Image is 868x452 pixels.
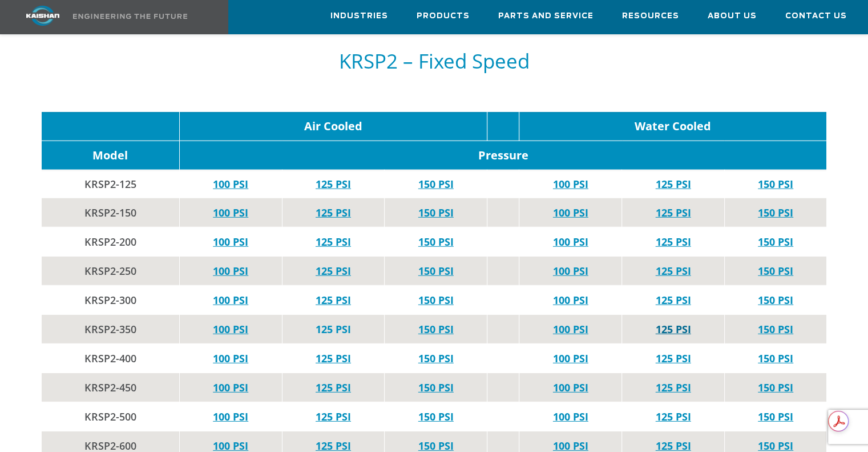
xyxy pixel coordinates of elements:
[656,206,691,219] a: 125 PSI
[42,257,179,286] td: KRSP2-250
[316,293,351,307] a: 125 PSI
[42,50,826,72] h5: KRSP2 – Fixed Speed
[418,177,454,191] a: 150 PSI
[42,402,179,431] td: KRSP2-500
[498,1,594,31] a: Parts and Service
[42,344,179,373] td: KRSP2-400
[553,322,588,336] a: 100 PSI
[418,235,454,249] a: 150 PSI
[330,1,388,31] a: Industries
[418,264,454,278] a: 150 PSI
[758,264,793,278] a: 150 PSI
[656,177,691,191] a: 125 PSI
[213,264,248,278] a: 100 PSI
[418,293,454,307] a: 150 PSI
[758,206,793,219] a: 150 PSI
[316,177,351,191] a: 125 PSI
[418,206,454,219] a: 150 PSI
[553,381,588,394] a: 100 PSI
[418,322,454,336] a: 150 PSI
[316,235,351,249] a: 125 PSI
[708,10,757,23] span: About Us
[656,410,691,423] a: 125 PSI
[213,177,248,191] a: 100 PSI
[316,206,351,219] a: 125 PSI
[213,381,248,394] a: 100 PSI
[758,351,793,365] a: 150 PSI
[330,10,388,23] span: Industries
[758,177,793,191] a: 150 PSI
[656,351,691,365] a: 125 PSI
[553,177,588,191] a: 100 PSI
[179,112,487,141] td: Air Cooled
[785,10,847,23] span: Contact Us
[758,235,793,249] a: 150 PSI
[213,410,248,423] a: 100 PSI
[656,322,691,336] a: 125 PSI
[418,410,454,423] a: 150 PSI
[42,198,179,227] td: KRSP2-150
[553,293,588,307] a: 100 PSI
[73,14,187,19] img: Engineering the future
[758,293,793,307] a: 150 PSI
[42,286,179,315] td: KRSP2-300
[708,1,757,31] a: About Us
[316,410,351,423] a: 125 PSI
[785,1,847,31] a: Contact Us
[498,10,594,23] span: Parts and Service
[622,10,679,23] span: Resources
[758,410,793,423] a: 150 PSI
[758,381,793,394] a: 150 PSI
[42,373,179,402] td: KRSP2-450
[758,322,793,336] a: 150 PSI
[213,322,248,336] a: 100 PSI
[316,264,351,278] a: 125 PSI
[42,170,179,198] td: KRSP2-125
[42,141,179,170] td: Model
[42,227,179,257] td: KRSP2-200
[656,293,691,307] a: 125 PSI
[179,141,826,170] td: Pressure
[418,381,454,394] a: 150 PSI
[553,264,588,278] a: 100 PSI
[213,293,248,307] a: 100 PSI
[656,381,691,394] a: 125 PSI
[417,1,470,31] a: Products
[622,1,679,31] a: Resources
[316,381,351,394] a: 125 PSI
[656,235,691,249] a: 125 PSI
[553,235,588,249] a: 100 PSI
[553,206,588,219] a: 100 PSI
[656,264,691,278] a: 125 PSI
[417,10,470,23] span: Products
[553,351,588,365] a: 100 PSI
[519,112,826,141] td: Water Cooled
[553,410,588,423] a: 100 PSI
[213,235,248,249] a: 100 PSI
[213,206,248,219] a: 100 PSI
[418,351,454,365] a: 150 PSI
[316,322,351,336] a: 125 PSI
[213,351,248,365] a: 100 PSI
[316,351,351,365] a: 125 PSI
[42,315,179,344] td: KRSP2-350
